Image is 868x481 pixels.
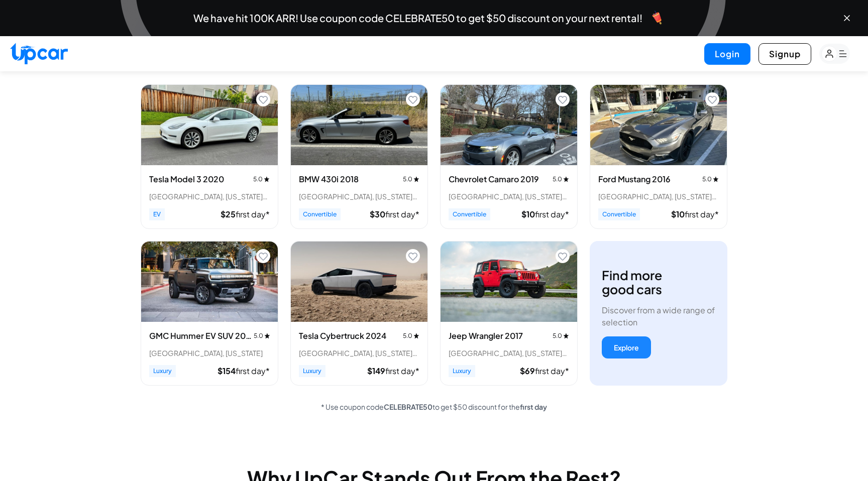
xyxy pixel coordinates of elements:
[236,366,270,376] span: first day*
[141,84,278,229] div: View details for Tesla Model 3 2020
[520,366,535,376] span: $ 69
[671,209,685,219] span: $ 10
[193,13,642,23] span: We have hit 100K ARR! Use coupon code CELEBRATE50 to get $50 discount on your next rental!
[556,92,570,106] button: Add to favorites
[264,333,270,338] img: star
[299,330,386,342] h3: Tesla Cybertruck 2024
[290,84,428,229] div: View details for BMW 430i 2018
[384,402,432,411] span: CELEBRATE50
[553,332,569,340] span: 5.0
[713,176,719,182] img: star
[704,43,750,65] button: Login
[449,173,539,185] h3: Chevrolet Camaro 2019
[602,336,651,358] button: Explore
[705,92,719,106] button: Add to favorites
[10,43,68,64] img: Upcar Logo
[563,333,569,338] img: star
[521,209,535,219] span: $ 10
[221,209,236,219] span: $ 25
[598,208,640,220] span: Convertible
[413,176,419,182] img: star
[449,191,569,201] div: [GEOGRAPHIC_DATA], [US_STATE] • 1 trips
[440,241,578,386] div: View details for Jeep Wrangler 2017
[149,173,224,185] h3: Tesla Model 3 2020
[291,85,427,165] img: BMW 430i 2018
[449,365,475,377] span: Luxury
[403,175,419,183] span: 5.0
[449,348,569,358] div: [GEOGRAPHIC_DATA], [US_STATE] • 1 trips
[149,208,165,220] span: EV
[406,92,420,106] button: Add to favorites
[590,85,727,165] img: Ford Mustang 2016
[253,175,270,183] span: 5.0
[256,249,270,263] button: Add to favorites
[413,333,419,338] img: star
[141,85,278,165] img: Tesla Model 3 2020
[556,249,570,263] button: Add to favorites
[598,173,671,185] h3: Ford Mustang 2016
[598,191,719,201] div: [GEOGRAPHIC_DATA], [US_STATE] • 3 trips
[385,366,419,376] span: first day*
[520,402,547,411] span: first day
[149,348,270,358] div: [GEOGRAPHIC_DATA], [US_STATE]
[441,242,577,322] img: Jeep Wrangler 2017
[535,366,569,376] span: first day*
[149,330,254,342] h3: GMC Hummer EV SUV 2024
[563,176,569,182] img: star
[141,242,278,322] img: GMC Hummer EV SUV 2024
[702,175,719,183] span: 5.0
[141,402,727,412] p: * Use coupon code to get $50 discount for the
[842,13,852,23] button: Close banner
[264,176,270,182] img: star
[149,365,176,377] span: Luxury
[256,92,270,106] button: Add to favorites
[149,191,270,201] div: [GEOGRAPHIC_DATA], [US_STATE] • 11 trips
[218,366,236,376] span: $ 154
[299,348,419,358] div: [GEOGRAPHIC_DATA], [US_STATE] • 3 trips
[441,85,577,165] img: Chevrolet Camaro 2019
[449,208,490,220] span: Convertible
[440,84,578,229] div: View details for Chevrolet Camaro 2019
[403,332,419,340] span: 5.0
[254,332,270,340] span: 5.0
[535,209,569,219] span: first day*
[449,330,523,342] h3: Jeep Wrangler 2017
[406,249,420,263] button: Add to favorites
[291,242,427,322] img: Tesla Cybertruck 2024
[299,173,359,185] h3: BMW 430i 2018
[685,209,719,219] span: first day*
[590,84,727,229] div: View details for Ford Mustang 2016
[367,366,385,376] span: $ 149
[299,191,419,201] div: [GEOGRAPHIC_DATA], [US_STATE] • 14 trips
[290,241,428,386] div: View details for Tesla Cybertruck 2024
[758,43,811,65] button: Signup
[602,268,662,296] h3: Find more good cars
[299,365,325,377] span: Luxury
[385,209,419,219] span: first day*
[236,209,270,219] span: first day*
[141,241,278,386] div: View details for GMC Hummer EV SUV 2024
[299,208,341,220] span: Convertible
[602,304,715,328] p: Discover from a wide range of selection
[553,175,569,183] span: 5.0
[370,209,385,219] span: $ 30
